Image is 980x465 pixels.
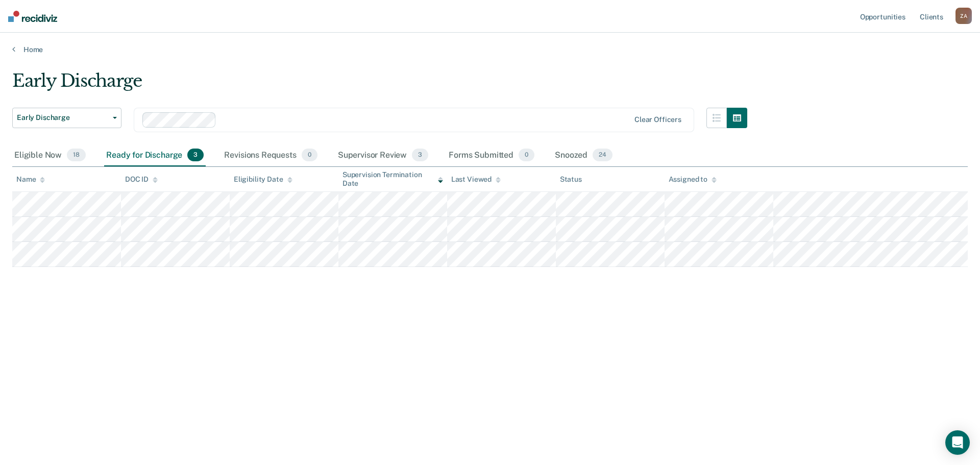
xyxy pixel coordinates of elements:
[302,149,317,162] span: 0
[955,8,972,24] button: ZA
[8,11,57,22] img: Recidiviz
[67,149,86,162] span: 18
[125,175,158,184] div: DOC ID
[336,144,431,167] div: Supervisor Review3
[12,70,747,100] div: Early Discharge
[553,144,615,167] div: Snoozed24
[669,175,717,184] div: Assigned to
[560,175,582,184] div: Status
[412,149,428,162] span: 3
[955,8,972,24] div: Z A
[12,108,121,128] button: Early Discharge
[187,149,204,162] span: 3
[17,113,109,122] span: Early Discharge
[593,149,612,162] span: 24
[945,430,970,455] div: Open Intercom Messenger
[222,144,319,167] div: Revisions Requests0
[447,144,536,167] div: Forms Submitted0
[16,175,45,184] div: Name
[12,45,968,54] a: Home
[451,175,501,184] div: Last Viewed
[234,175,292,184] div: Eligibility Date
[342,170,443,188] div: Supervision Termination Date
[12,144,88,167] div: Eligible Now18
[104,144,206,167] div: Ready for Discharge3
[634,115,681,124] div: Clear officers
[519,149,534,162] span: 0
